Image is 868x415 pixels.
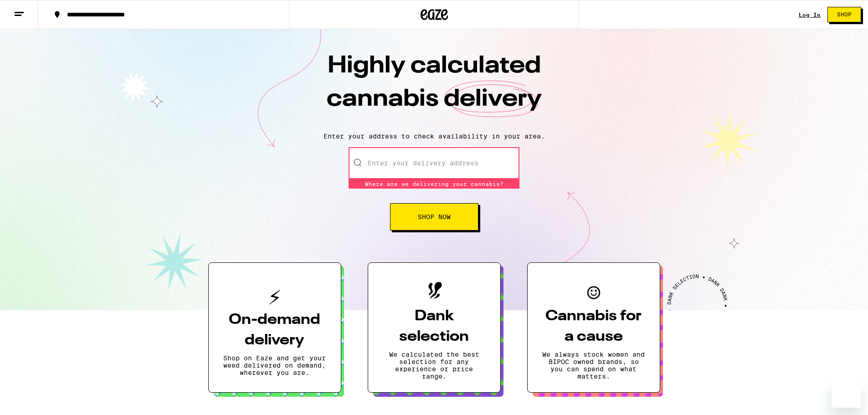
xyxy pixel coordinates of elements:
p: Enter your address to check availability in your area. [9,133,859,140]
div: Where are we delivering your cannabis? [349,179,519,189]
p: We calculated the best selection for any experience or price range. [383,351,486,380]
span: Shop Now [418,214,451,220]
button: Shop [827,7,861,22]
button: On-demand deliveryShop on Eaze and get your weed delivered on demand, wherever you are. [208,262,341,393]
p: We always stock women and BIPOC owned brands, so you can spend on what matters. [542,351,645,380]
h3: On-demand delivery [223,310,326,351]
button: Shop Now [390,203,478,231]
a: Log In [799,12,821,18]
iframe: Button to launch messaging window [832,379,861,408]
h3: Cannabis for a cause [542,306,645,347]
p: Shop on Eaze and get your weed delivered on demand, wherever you are. [223,354,326,376]
button: Dank selectionWe calculated the best selection for any experience or price range. [368,262,501,393]
button: Cannabis for a causeWe always stock women and BIPOC owned brands, so you can spend on what matters. [527,262,660,393]
input: Enter your delivery address [349,147,519,179]
span: Shop [837,12,852,17]
a: Shop [821,7,868,22]
h3: Dank selection [383,306,486,347]
h1: Highly calculated cannabis delivery [275,50,594,125]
